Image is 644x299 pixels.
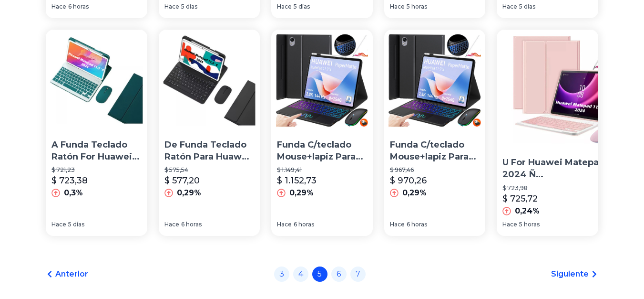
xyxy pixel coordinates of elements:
a: De Funda Teclado Ratón Para Huawei Matepad 11.5'' S 2024 ÑDe Funda Teclado Ratón Para Huawei Mate... [159,30,260,236]
span: Hace [277,221,292,228]
p: A Funda Teclado Ratón For Huawei Matepad 11.5'' S 2024 Ñ [51,139,142,163]
p: 0,24% [515,205,540,217]
a: 3 [274,267,289,282]
span: 5 días [519,3,535,11]
p: 0,29% [402,187,427,199]
p: De Funda Teclado Ratón Para Huawei Matepad 11.5'' S 2024 Ñ [164,139,255,163]
span: 6 horas [68,3,89,11]
a: Anterior [46,268,88,280]
p: U For Huawei Matepad 11.5s 2024 Ñ Funda+teclado+ratón+pencil [502,157,632,181]
p: $ 577,20 [164,174,200,187]
p: $ 575,54 [164,166,255,174]
a: Funda C/teclado Mouse+lapiz Para Huawei Matepad 11.5 S 2024Funda C/teclado Mouse+lapiz Para Huawe... [271,30,373,236]
a: A Funda Teclado Ratón For Huawei Matepad 11.5'' S 2024 ÑA Funda Teclado Ratón For Huawei Matepad ... [46,30,147,236]
span: Hace [51,3,66,11]
p: $ 725,72 [502,192,538,205]
span: Anterior [55,268,88,280]
a: 7 [350,267,366,282]
p: $ 723,98 [502,184,632,192]
span: 5 horas [519,221,540,228]
img: Funda C/teclado Mouse+lapiz Para Huawei Matepad 11.5 S 2024 [384,30,486,131]
p: $ 721,23 [51,166,142,174]
img: De Funda Teclado Ratón Para Huawei Matepad 11.5'' S 2024 Ñ [159,30,260,131]
span: 6 horas [407,221,427,228]
p: 0,29% [289,187,314,199]
img: U For Huawei Matepad 11.5s 2024 Ñ Funda+teclado+ratón+pencil [508,30,627,149]
span: Hace [51,221,66,228]
span: Hace [164,3,179,11]
span: 5 horas [407,3,427,11]
span: 5 días [181,3,197,11]
span: 6 horas [294,221,314,228]
a: Funda C/teclado Mouse+lapiz Para Huawei Matepad 11.5 S 2024Funda C/teclado Mouse+lapiz Para Huawe... [384,30,486,236]
a: 4 [293,267,308,282]
span: Siguiente [551,268,589,280]
p: 0,29% [177,187,201,199]
p: $ 970,26 [390,174,427,187]
a: Siguiente [551,268,598,280]
a: 6 [331,267,347,282]
p: Funda C/teclado Mouse+lapiz Para Huawei Matepad 11.5 S 2024 [277,139,367,163]
span: 5 días [294,3,310,11]
span: Hace [277,3,292,11]
img: A Funda Teclado Ratón For Huawei Matepad 11.5'' S 2024 Ñ [46,30,147,131]
p: $ 723,38 [51,174,88,187]
span: Hace [502,3,517,11]
span: Hace [502,221,517,228]
p: $ 1.149,41 [277,166,367,174]
span: Hace [164,221,179,228]
a: U For Huawei Matepad 11.5s 2024 Ñ Funda+teclado+ratón+pencilU For Huawei Matepad 11.5s 2024 Ñ Fun... [497,30,598,236]
p: Funda C/teclado Mouse+lapiz Para Huawei Matepad 11.5 S 2024 [390,139,480,163]
span: Hace [390,3,405,11]
span: 5 días [68,221,84,228]
span: 6 horas [181,221,202,228]
p: $ 1.152,73 [277,174,317,187]
span: Hace [390,221,405,228]
p: 0,3% [64,187,83,199]
img: Funda C/teclado Mouse+lapiz Para Huawei Matepad 11.5 S 2024 [271,30,373,131]
p: $ 967,46 [390,166,480,174]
